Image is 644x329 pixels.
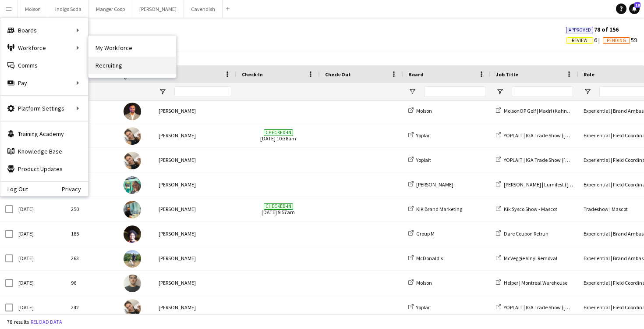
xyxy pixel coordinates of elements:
[242,123,315,147] span: [DATE] 10:38am
[153,123,237,147] div: [PERSON_NAME]
[153,271,237,295] div: [PERSON_NAME]
[416,304,431,311] span: Yoplait
[512,86,573,97] input: Job Title Filter Input
[496,107,634,114] a: MolsonOP Golf | Madri (Kahnawake, [GEOGRAPHIC_DATA])
[408,230,435,237] a: Group M
[584,71,594,78] span: Role
[416,157,431,163] span: Yoplait
[408,255,443,261] a: McDonald's
[629,4,640,14] a: 18
[408,107,432,114] a: Molson
[29,317,64,327] button: Reload data
[264,129,293,136] span: Checked-in
[13,295,66,319] div: [DATE]
[153,246,237,270] div: [PERSON_NAME]
[0,160,88,178] a: Product Updates
[18,0,48,18] button: Molson
[124,275,141,292] img: Karim Gargouri
[496,279,567,286] a: Helper | Montreal Warehouse
[124,176,141,194] img: Oana Vasile
[66,295,118,319] div: 242
[496,88,504,96] button: Open Filter Menu
[66,197,118,221] div: 250
[124,201,141,218] img: Taha Asif
[66,172,118,197] div: 241
[124,299,141,317] img: Alexandra Simard
[66,99,118,123] div: 17
[0,21,88,39] div: Boards
[13,271,66,295] div: [DATE]
[504,255,557,261] span: McVeggie Vinyl Removal
[504,279,567,286] span: Helper | Montreal Warehouse
[496,206,557,212] a: Kik Sysco Show - Mascot
[504,107,634,114] span: MolsonOP Golf | Madri (Kahnawake, [GEOGRAPHIC_DATA])
[89,0,132,18] button: Manger Coop
[408,71,424,78] span: Board
[66,271,118,295] div: 96
[416,206,462,212] span: KIK Brand Marketing
[496,255,557,261] a: McVeggie Vinyl Removal
[603,36,637,44] span: 59
[62,186,88,193] a: Privacy
[607,38,626,43] span: Pending
[504,230,548,237] span: Dare Coupon Retrun
[0,57,88,74] a: Comms
[0,100,88,117] div: Platform Settings
[124,225,141,243] img: Ahmed Omer
[124,152,141,169] img: Alexandra Simard
[0,125,88,143] a: Training Academy
[174,86,231,97] input: Name Filter Input
[124,250,141,268] img: Jonathan Woolliscroft
[496,71,518,78] span: Job Title
[408,181,453,188] a: [PERSON_NAME]
[416,230,435,237] span: Group M
[153,99,237,123] div: [PERSON_NAME]
[132,0,184,18] button: [PERSON_NAME]
[66,123,118,147] div: 242
[504,206,557,212] span: Kik Sysco Show - Mascot
[48,0,89,18] button: Indigo Soda
[184,0,223,18] button: Cavendish
[408,132,431,139] a: Yoplait
[416,181,453,188] span: [PERSON_NAME]
[424,86,485,97] input: Board Filter Input
[408,279,432,286] a: Molson
[264,203,293,210] span: Checked-in
[0,39,88,57] div: Workforce
[0,74,88,92] div: Pay
[566,36,603,44] span: 6
[408,304,431,311] a: Yoplait
[88,39,176,57] a: My Workforce
[408,88,416,96] button: Open Filter Menu
[0,186,28,193] a: Log Out
[416,132,431,139] span: Yoplait
[153,197,237,221] div: [PERSON_NAME]
[13,197,66,221] div: [DATE]
[153,295,237,319] div: [PERSON_NAME]
[408,206,462,212] a: KIK Brand Marketing
[88,57,176,74] a: Recruiting
[416,279,432,286] span: Molson
[0,143,88,160] a: Knowledge Base
[572,38,587,43] span: Review
[325,71,351,78] span: Check-Out
[242,71,263,78] span: Check-In
[242,197,315,221] span: [DATE] 9:57am
[153,222,237,246] div: [PERSON_NAME]
[66,222,118,246] div: 185
[66,246,118,270] div: 263
[153,172,237,197] div: [PERSON_NAME]
[584,88,591,96] button: Open Filter Menu
[416,107,432,114] span: Molson
[153,148,237,172] div: [PERSON_NAME]
[416,255,443,261] span: McDonald's
[496,230,548,237] a: Dare Coupon Retrun
[634,2,640,8] span: 18
[124,103,141,120] img: Alan-Michael Egalite
[124,127,141,145] img: Alexandra Simard
[408,157,431,163] a: Yoplait
[66,148,118,172] div: 242
[159,88,166,96] button: Open Filter Menu
[13,246,66,270] div: [DATE]
[569,27,591,33] span: Approved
